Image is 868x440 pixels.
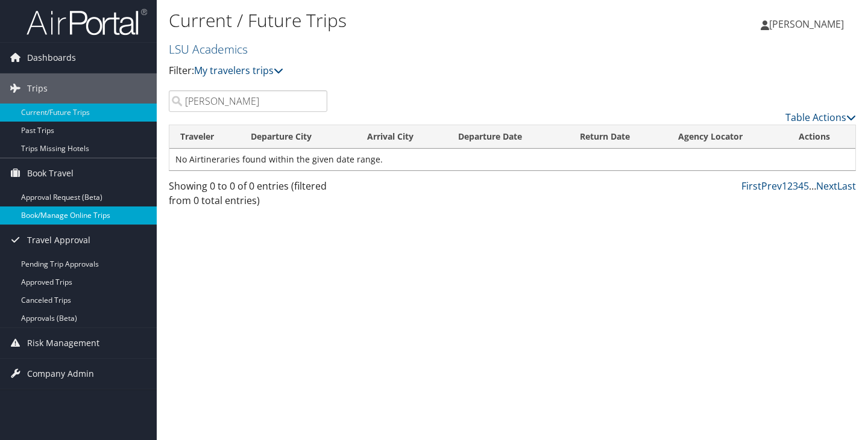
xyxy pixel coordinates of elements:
input: Search Traveler or Arrival City [169,90,327,112]
th: Arrival City: activate to sort column ascending [356,125,447,149]
a: Next [816,179,837,193]
th: Agency Locator: activate to sort column ascending [667,125,788,149]
a: Table Actions [785,111,856,124]
a: Last [837,179,856,193]
span: Risk Management [27,328,99,358]
span: Company Admin [27,359,94,389]
span: … [809,179,816,193]
a: Prev [761,179,782,193]
img: airportal-logo.png [27,8,147,36]
th: Departure City: activate to sort column ascending [240,125,356,149]
a: 4 [798,179,804,193]
span: [PERSON_NAME] [769,17,844,31]
a: 5 [804,179,809,193]
a: First [741,179,761,193]
span: Dashboards [27,43,76,73]
p: Filter: [169,63,627,79]
th: Departure Date: activate to sort column descending [447,125,570,149]
span: Trips [27,73,48,104]
a: 1 [782,179,787,193]
h1: Current / Future Trips [169,8,627,33]
th: Traveler: activate to sort column ascending [169,125,240,149]
span: Travel Approval [27,225,90,255]
a: 2 [787,179,793,193]
a: [PERSON_NAME] [761,6,856,42]
a: 3 [793,179,798,193]
a: My travelers trips [194,64,283,77]
span: Book Travel [27,158,74,188]
a: LSU Academics [169,41,251,57]
th: Actions [788,125,855,149]
div: Showing 0 to 0 of 0 entries (filtered from 0 total entries) [169,179,327,214]
td: No Airtineraries found within the given date range. [169,149,855,170]
th: Return Date: activate to sort column ascending [569,125,667,149]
